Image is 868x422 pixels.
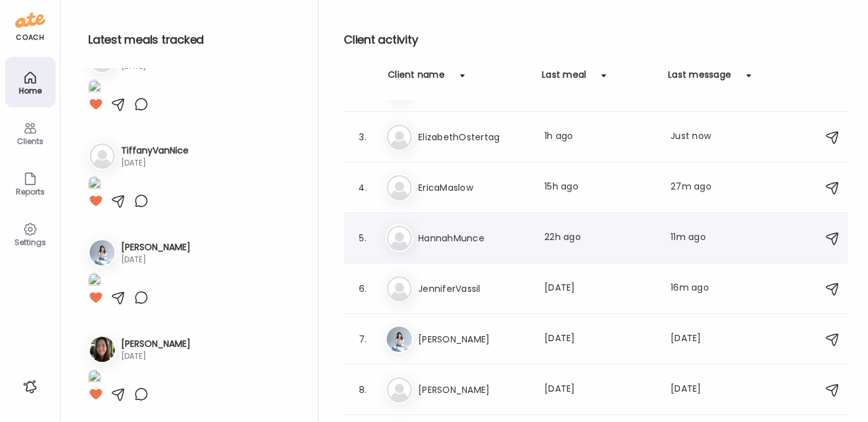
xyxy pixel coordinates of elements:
[418,180,529,195] h3: EricaMaslow
[671,332,720,347] div: [DATE]
[344,30,848,49] h2: Client activity
[544,332,655,347] div: [DATE]
[88,176,101,193] img: images%2FZgJF31Rd8kYhOjF2sNOrWQwp2zj1%2FuU5EfDhvLMVwBwe2xPiL%2Fqqr4HBgiu2fX2yDRKYls_1080
[88,80,101,97] img: images%2FoqqbDETFnWf6i65Sp8aB9CEdeLr2%2FDXp5pVrHZZ9Ik5B65ULV%2FYfl09zK3k9ocWwanM2rI_1080
[90,337,115,362] img: avatars%2FAaUPpAz4UBePyDKK2OMJTfZ0WR82
[418,281,529,296] h3: JenniferVassil
[8,238,53,246] div: Settings
[418,130,529,145] h3: ElizabethOstertag
[544,231,655,246] div: 22h ago
[387,377,412,402] img: bg-avatar-default.svg
[90,143,115,169] img: bg-avatar-default.svg
[355,382,370,397] div: 8.
[90,240,115,265] img: avatars%2Fg0h3UeSMiaSutOWea2qVtuQrzdp1
[121,157,189,169] div: [DATE]
[8,137,53,145] div: Clients
[387,226,412,251] img: bg-avatar-default.svg
[418,332,529,347] h3: [PERSON_NAME]
[671,382,720,397] div: [DATE]
[121,337,191,351] h3: [PERSON_NAME]
[8,188,53,196] div: Reports
[671,231,720,246] div: 11m ago
[121,241,191,254] h3: [PERSON_NAME]
[355,180,370,195] div: 4.
[671,281,720,296] div: 16m ago
[15,10,45,30] img: ate
[668,68,731,88] div: Last message
[418,382,529,397] h3: [PERSON_NAME]
[388,68,445,88] div: Client name
[121,144,189,157] h3: TiffanyVanNice
[387,124,412,150] img: bg-avatar-default.svg
[387,327,412,352] img: avatars%2Fg0h3UeSMiaSutOWea2qVtuQrzdp1
[355,130,370,145] div: 3.
[544,130,655,145] div: 1h ago
[88,370,101,387] img: images%2FAaUPpAz4UBePyDKK2OMJTfZ0WR82%2FEmd0lpdicTLEJ7GiCsi7%2Fq3Fp9tIqIlJU4YRdVtUa_1080
[671,180,720,195] div: 27m ago
[544,382,655,397] div: [DATE]
[542,68,586,88] div: Last meal
[544,281,655,296] div: [DATE]
[355,281,370,296] div: 6.
[544,180,655,195] div: 15h ago
[121,351,191,362] div: [DATE]
[355,332,370,347] div: 7.
[355,231,370,246] div: 5.
[671,130,720,145] div: Just now
[88,273,101,290] img: images%2Fg0h3UeSMiaSutOWea2qVtuQrzdp1%2FGR8yTHs9R8CZuUkdmApQ%2FvfBSuoV31FBjk2jenjSo_1080
[387,175,412,200] img: bg-avatar-default.svg
[16,32,44,43] div: coach
[8,87,53,95] div: Home
[418,231,529,246] h3: HannahMunce
[121,254,191,265] div: [DATE]
[88,30,298,49] h2: Latest meals tracked
[387,276,412,301] img: bg-avatar-default.svg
